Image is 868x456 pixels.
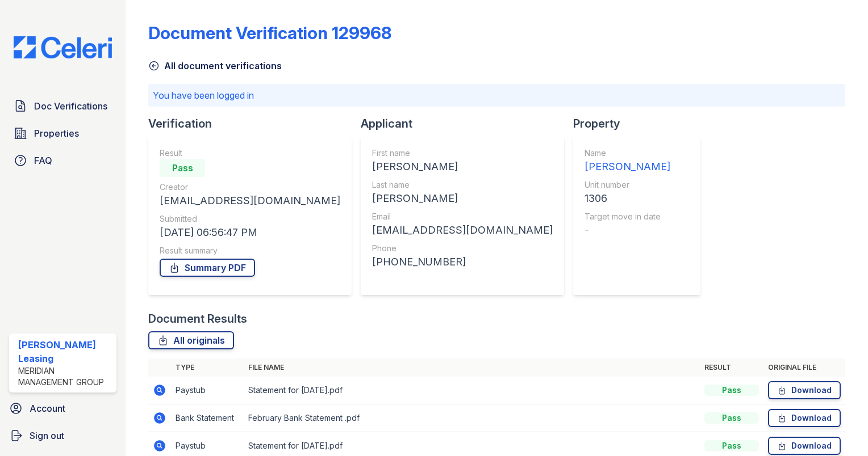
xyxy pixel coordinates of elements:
[704,440,759,451] div: Pass
[372,211,553,222] div: Email
[160,193,340,209] div: [EMAIL_ADDRESS][DOMAIN_NAME]
[34,126,79,140] span: Properties
[372,159,553,175] div: [PERSON_NAME]
[244,377,700,404] td: Statement for [DATE].pdf
[160,147,340,159] div: Result
[704,412,759,424] div: Pass
[585,147,670,159] div: Name
[18,338,112,365] div: [PERSON_NAME] Leasing
[34,99,107,113] span: Doc Verifications
[763,358,845,377] th: Original file
[372,179,553,191] div: Last name
[160,159,205,177] div: Pass
[18,365,112,388] div: Meridian Management Group
[372,243,553,254] div: Phone
[30,402,65,415] span: Account
[585,159,670,175] div: [PERSON_NAME]
[34,154,52,167] span: FAQ
[361,116,573,132] div: Applicant
[148,116,361,132] div: Verification
[160,259,255,277] a: Summary PDF
[9,95,116,117] a: Doc Verifications
[372,191,553,206] div: [PERSON_NAME]
[148,23,391,43] div: Document Verification 129968
[585,179,670,191] div: Unit number
[372,222,553,238] div: [EMAIL_ADDRESS][DOMAIN_NAME]
[9,122,116,145] a: Properties
[585,222,670,238] div: -
[148,331,234,349] a: All originals
[160,245,340,256] div: Result summary
[153,88,841,102] p: You have been logged in
[768,409,841,427] a: Download
[171,358,244,377] th: Type
[171,404,244,432] td: Bank Statement
[9,149,116,172] a: FAQ
[5,36,121,58] img: CE_Logo_Blue-a8612792a0a2168367f1c8372b55b34899dd931a85d93a1a3d3e32e68fde9ad4.png
[160,225,340,240] div: [DATE] 06:56:47 PM
[372,147,553,159] div: First name
[244,404,700,432] td: February Bank Statement .pdf
[768,437,841,455] a: Download
[160,213,340,225] div: Submitted
[148,59,282,73] a: All document verifications
[171,377,244,404] td: Paystub
[585,211,670,222] div: Target move in date
[700,358,763,377] th: Result
[372,254,553,270] div: [PHONE_NUMBER]
[160,181,340,193] div: Creator
[768,381,841,399] a: Download
[585,191,670,206] div: 1306
[244,358,700,377] th: File name
[585,147,670,175] a: Name [PERSON_NAME]
[5,397,121,420] a: Account
[573,116,710,132] div: Property
[5,424,121,447] a: Sign out
[148,311,247,327] div: Document Results
[704,385,759,396] div: Pass
[30,429,64,442] span: Sign out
